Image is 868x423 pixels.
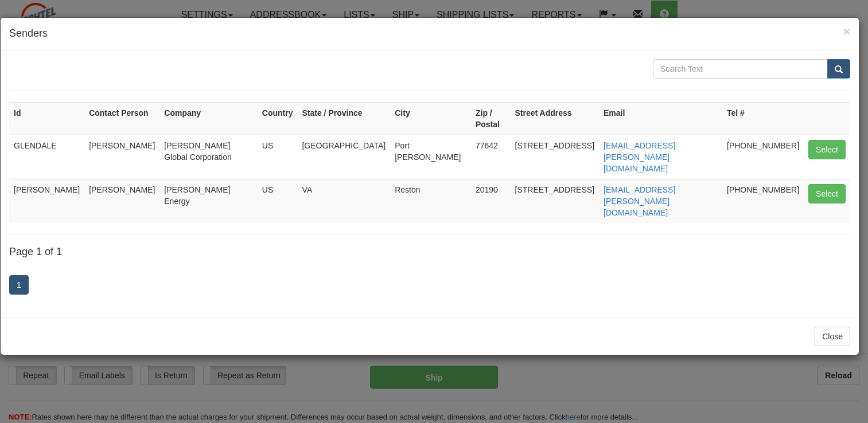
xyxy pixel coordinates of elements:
td: 20190 [471,179,511,223]
button: Close [815,327,850,346]
a: [EMAIL_ADDRESS][PERSON_NAME][DOMAIN_NAME] [604,185,675,217]
h4: Senders [9,26,850,41]
h4: Page 1 of 1 [9,246,850,258]
td: [PERSON_NAME] [84,135,159,179]
th: Country [258,102,298,135]
td: Reston [390,179,471,223]
a: 1 [9,275,29,295]
td: 77642 [471,135,511,179]
td: [PHONE_NUMBER] [722,179,804,223]
th: State / Province [297,102,390,135]
input: Search Text [653,59,828,79]
th: Email [599,102,722,135]
th: Contact Person [84,102,159,135]
th: Id [9,102,84,135]
td: GLENDALE [9,135,84,179]
td: [GEOGRAPHIC_DATA] [297,135,390,179]
td: VA [297,179,390,223]
td: [PERSON_NAME] Global Corporation [159,135,258,179]
td: [STREET_ADDRESS] [511,179,599,223]
th: Tel # [722,102,804,135]
td: US [258,179,298,223]
td: [PHONE_NUMBER] [722,135,804,179]
td: US [258,135,298,179]
button: Select [808,140,846,159]
th: Street Address [511,102,599,135]
th: Company [159,102,258,135]
td: [PERSON_NAME] Energy [159,179,258,223]
td: [STREET_ADDRESS] [511,135,599,179]
td: [PERSON_NAME] [84,179,159,223]
span: × [843,25,850,38]
button: Close [843,25,850,37]
td: [PERSON_NAME] [9,179,84,223]
th: Zip / Postal [471,102,511,135]
td: Port [PERSON_NAME] [390,135,471,179]
iframe: chat widget [842,153,867,270]
button: Select [808,184,846,203]
th: City [390,102,471,135]
a: [EMAIL_ADDRESS][PERSON_NAME][DOMAIN_NAME] [604,141,675,173]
